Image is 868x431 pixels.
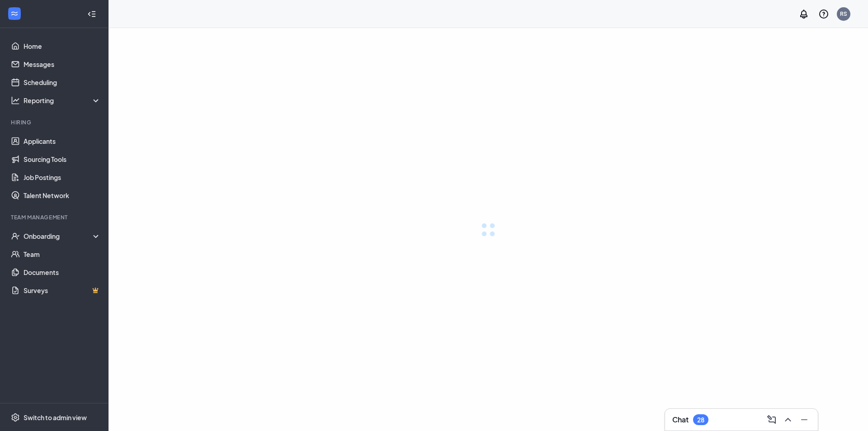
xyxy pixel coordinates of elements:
[24,263,101,281] a: Documents
[818,9,829,19] svg: QuestionInfo
[766,414,777,425] svg: ComposeMessage
[87,9,96,19] svg: Collapse
[672,415,689,425] h3: Chat
[11,96,20,105] svg: Analysis
[24,413,87,422] div: Switch to admin view
[764,412,778,427] button: ComposeMessage
[24,96,101,105] div: Reporting
[24,55,101,73] a: Messages
[780,412,794,427] button: ChevronUp
[697,416,704,424] div: 28
[11,232,20,241] svg: UserCheck
[11,213,99,221] div: Team Management
[783,414,793,425] svg: ChevronUp
[24,132,101,150] a: Applicants
[11,413,20,422] svg: Settings
[11,118,99,126] div: Hiring
[10,9,19,18] svg: WorkstreamLogo
[24,281,101,299] a: SurveysCrown
[24,73,101,91] a: Scheduling
[840,10,847,18] div: RS
[796,412,811,427] button: Minimize
[24,168,101,186] a: Job Postings
[24,37,101,55] a: Home
[798,9,809,19] svg: Notifications
[24,186,101,204] a: Talent Network
[24,150,101,168] a: Sourcing Tools
[799,414,810,425] svg: Minimize
[24,232,101,241] div: Onboarding
[24,245,101,263] a: Team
